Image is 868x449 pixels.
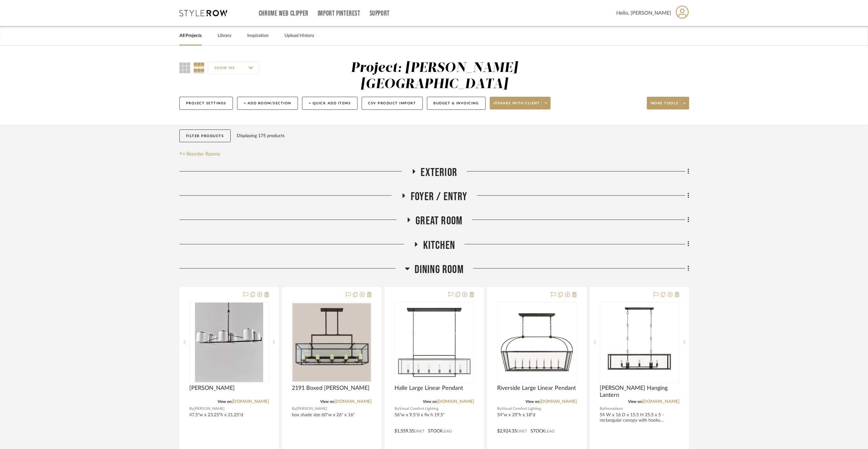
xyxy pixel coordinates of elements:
[502,406,541,412] span: Visual Comfort Lighting
[427,97,486,110] button: Budget & Invoicing
[259,11,308,16] a: Chrome Web Clipper
[423,400,437,403] span: View on
[490,97,551,109] button: Share with client
[179,97,233,110] button: Project Settings
[416,214,463,228] span: Great Room
[539,399,577,404] a: [DOMAIN_NAME]
[498,303,576,382] img: Riverside Large Linear Pendant
[600,305,679,380] img: Soto Hanging Lantern
[320,400,334,403] span: View on
[194,406,225,412] span: [PERSON_NAME]
[218,400,232,403] span: View on
[370,11,390,16] a: Support
[362,97,423,110] button: CSV Product Import
[415,263,464,277] span: Dining Room
[232,399,269,404] a: [DOMAIN_NAME]
[292,406,296,412] span: By
[600,406,604,412] span: By
[318,11,360,16] a: Import Pinterest
[189,406,194,412] span: By
[421,166,458,179] span: Exterior
[411,190,467,204] span: Foyer / Entry
[334,399,372,404] a: [DOMAIN_NAME]
[394,406,399,412] span: By
[179,32,202,40] a: All Projects
[494,101,540,110] span: Share with client
[399,406,438,412] span: Visual Comfort Lighting
[293,303,371,382] img: 2191 Boxed Charlotte Fixture
[600,385,679,399] span: [PERSON_NAME] Hanging Lantern
[642,399,679,404] a: [DOMAIN_NAME]
[187,150,221,158] span: Reorder Rooms
[237,97,298,110] button: + Add Room/Section
[195,303,263,382] img: Chale Chandelier
[351,61,518,91] div: Project: [PERSON_NAME][GEOGRAPHIC_DATA]
[189,385,235,392] span: [PERSON_NAME]
[395,303,474,382] img: Halle Large Linear Pendant
[285,32,314,40] a: Upload History
[525,400,539,403] span: View on
[218,32,231,40] a: Library
[423,239,455,252] span: Kitchen
[437,399,474,404] a: [DOMAIN_NAME]
[497,385,576,392] span: Riverside Large Linear Pendant
[394,385,463,392] span: Halle Large Linear Pendant
[179,150,221,158] button: Reorder Rooms
[302,97,358,110] button: + Quick Add Items
[247,32,269,40] a: Inspiration
[292,385,370,392] span: 2191 Boxed [PERSON_NAME]
[604,406,623,412] span: Formations
[237,130,285,142] div: Displaying 175 products
[651,101,678,110] span: More tools
[296,406,327,412] span: [PERSON_NAME]
[647,97,689,109] button: More tools
[179,130,231,143] button: Filter Products
[616,9,671,17] span: Hello, [PERSON_NAME]
[628,400,642,403] span: View on
[497,406,502,412] span: By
